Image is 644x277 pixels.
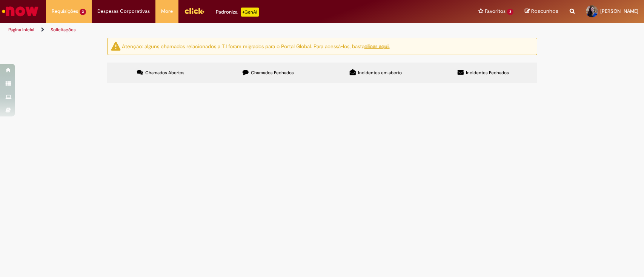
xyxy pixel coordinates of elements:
[6,23,424,37] ul: Trilhas de página
[251,70,294,76] span: Chamados Fechados
[531,8,558,15] span: Rascunhos
[485,8,506,15] span: Favoritos
[184,5,204,17] img: click_logo_yellow_360x200.png
[52,8,78,15] span: Requisições
[122,43,390,49] ng-bind-html: Atenção: alguns chamados relacionados a T.I foram migrados para o Portal Global. Para acessá-los,...
[507,9,513,15] span: 3
[525,8,558,15] a: Rascunhos
[1,4,40,19] img: ServiceNow
[80,9,86,15] span: 3
[161,8,173,15] span: More
[216,8,259,17] div: Padroniza
[600,8,638,14] span: [PERSON_NAME]
[97,8,150,15] span: Despesas Corporativas
[364,43,390,49] a: clicar aqui.
[8,27,34,33] a: Página inicial
[51,27,76,33] a: Solicitações
[145,70,184,76] span: Chamados Abertos
[241,8,259,17] p: +GenAi
[358,70,402,76] span: Incidentes em aberto
[466,70,509,76] span: Incidentes Fechados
